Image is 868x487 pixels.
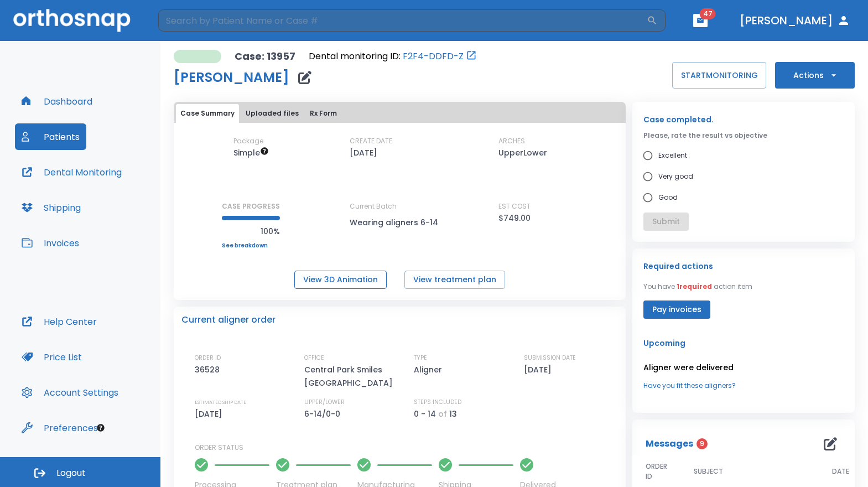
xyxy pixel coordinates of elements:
[96,423,106,433] div: Tooltip anchor
[222,201,280,211] p: CASE PROGRESS
[222,242,280,249] a: See breakdown
[414,363,446,376] p: Aligner
[350,216,449,229] p: Wearing aligners 6-14
[658,191,678,204] span: Good
[404,271,505,289] button: View treatment plan
[304,363,398,390] p: Central Park Smiles [GEOGRAPHIC_DATA]
[13,9,131,32] img: Orthosnap
[304,353,324,363] p: OFFICE
[309,50,401,63] p: Dental monitoring ID:
[677,282,712,291] span: 1 required
[15,88,99,115] button: Dashboard
[643,336,844,350] p: Upcoming
[775,62,855,89] button: Actions
[309,50,477,63] div: Open patient in dental monitoring portal
[15,415,105,441] button: Preferences
[643,282,752,292] p: You have action item
[498,211,531,225] p: $749.00
[643,381,844,391] a: Have you fit these aligners?
[643,113,844,126] p: Case completed.
[414,353,427,363] p: TYPE
[294,271,387,289] button: View 3D Animation
[181,313,276,327] p: Current aligner order
[195,407,226,421] p: [DATE]
[235,50,295,63] p: Case: 13957
[195,443,618,453] p: ORDER STATUS
[233,136,263,146] p: Package
[694,467,723,476] span: SUBJECT
[524,363,555,376] p: [DATE]
[15,344,89,370] button: Price List
[158,9,647,32] input: Search by Patient Name or Case #
[524,353,576,363] p: SUBMISSION DATE
[15,379,125,406] button: Account Settings
[241,104,303,123] button: Uploaded files
[498,146,547,159] p: UpperLower
[174,71,289,84] h1: [PERSON_NAME]
[832,467,849,476] span: DATE
[15,123,86,150] button: Patients
[15,194,87,221] button: Shipping
[56,467,86,479] span: Logout
[304,397,345,407] p: UPPER/LOWER
[643,301,710,319] button: Pay invoices
[222,225,280,238] p: 100%
[414,407,436,421] p: 0 - 14
[438,407,447,421] p: of
[697,438,708,449] span: 9
[233,147,269,158] span: Up to 10 steps (20 aligners)
[15,159,128,185] button: Dental Monitoring
[195,397,246,407] p: ESTIMATED SHIP DATE
[350,136,392,146] p: CREATE DATE
[304,407,344,421] p: 6-14/0-0
[643,131,844,141] p: Please, rate the result vs objective
[195,353,221,363] p: ORDER ID
[176,104,623,123] div: tabs
[643,361,844,374] p: Aligner were delivered
[672,62,766,89] button: STARTMONITORING
[700,8,716,19] span: 47
[305,104,341,123] button: Rx Form
[176,104,239,123] button: Case Summary
[15,308,103,335] button: Help Center
[498,201,531,211] p: EST COST
[15,230,86,256] button: Invoices
[646,462,667,481] span: ORDER ID
[449,407,457,421] p: 13
[195,363,224,376] p: 36528
[643,260,713,273] p: Required actions
[498,136,525,146] p: ARCHES
[658,170,693,183] span: Very good
[403,50,464,63] a: F2F4-DDFD-Z
[735,11,855,30] button: [PERSON_NAME]
[350,201,449,211] p: Current Batch
[646,437,693,450] p: Messages
[658,149,687,162] span: Excellent
[350,146,377,159] p: [DATE]
[414,397,461,407] p: STEPS INCLUDED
